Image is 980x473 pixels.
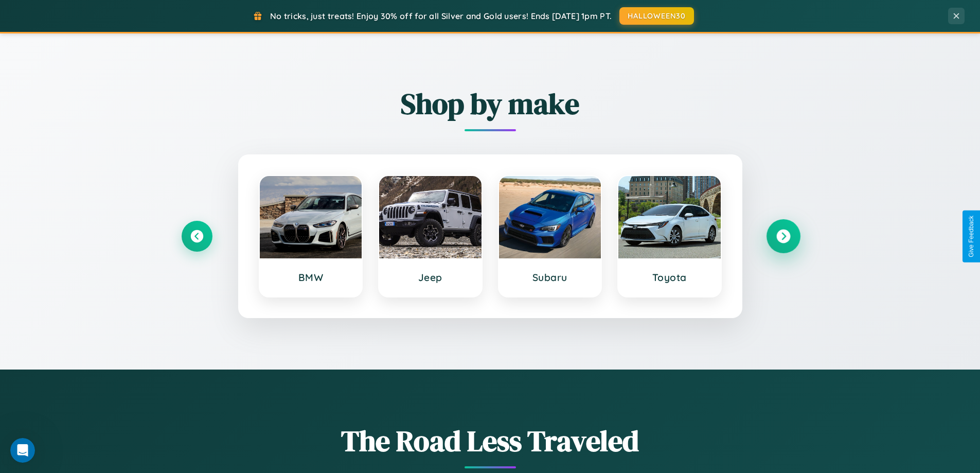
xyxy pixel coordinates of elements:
span: No tricks, just treats! Enjoy 30% off for all Silver and Gold users! Ends [DATE] 1pm PT. [270,11,612,21]
iframe: Intercom live chat [10,438,35,463]
button: HALLOWEEN30 [619,7,694,25]
h3: Toyota [629,271,710,284]
h3: Jeep [389,271,471,284]
h3: Subaru [509,271,591,284]
h1: The Road Less Traveled [182,421,799,461]
div: Give Feedback [968,216,975,257]
h3: BMW [270,271,352,284]
h2: Shop by make [182,84,799,124]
